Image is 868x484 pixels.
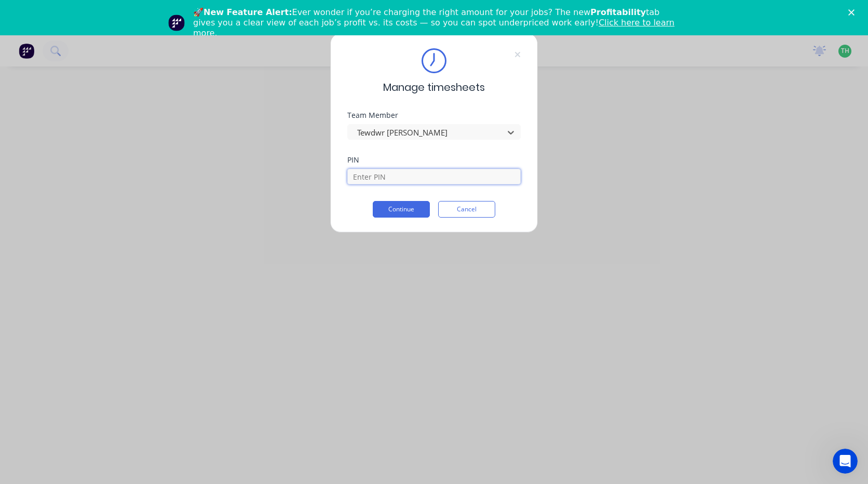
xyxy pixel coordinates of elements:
iframe: Intercom live chat [833,449,858,474]
span: Manage timesheets [383,79,485,95]
div: 🚀 Ever wonder if you’re charging the right amount for your jobs? The new tab gives you a clear vi... [193,7,683,38]
a: Click here to learn more. [193,18,674,38]
input: Enter PIN [347,169,521,184]
b: New Feature Alert: [204,7,292,17]
div: Close [848,9,859,16]
div: PIN [347,156,521,164]
b: Profitability [590,7,646,17]
img: Profile image for Team [168,15,185,31]
button: Cancel [438,201,495,218]
button: Continue [373,201,430,218]
div: Team Member [347,112,521,119]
